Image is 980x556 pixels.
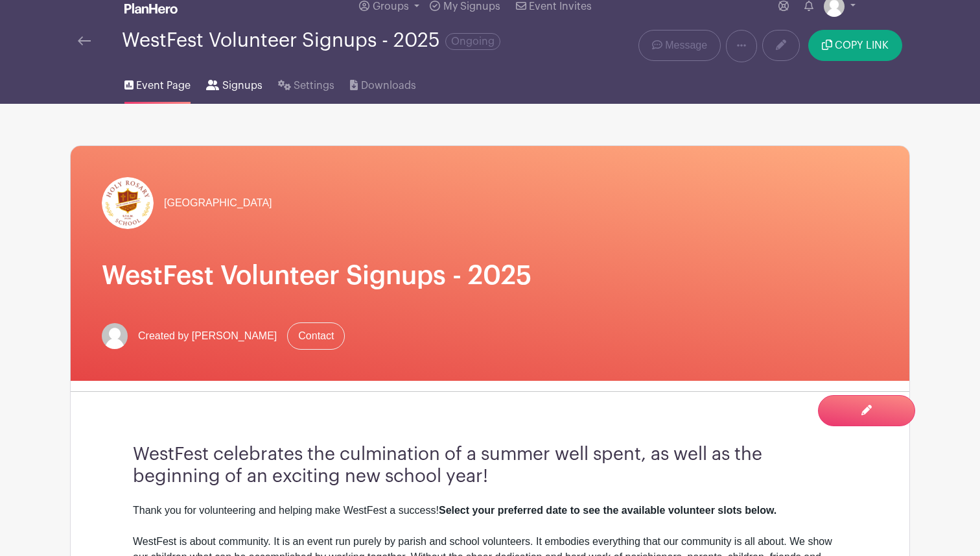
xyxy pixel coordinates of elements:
span: Signups [222,78,262,93]
a: Contact [287,322,345,350]
span: [GEOGRAPHIC_DATA] [164,195,272,211]
img: hr-logo-circle.png [102,177,154,229]
div: Thank you for volunteering and helping make WestFest a success! [133,503,847,518]
a: Signups [206,62,262,104]
h1: WestFest Volunteer Signups - 2025 [102,260,878,291]
strong: Select your preferred date to see the available volunteer slots below. [439,505,776,516]
a: Event Page [124,62,191,104]
a: Settings [278,62,334,104]
span: Settings [294,78,334,93]
img: logo_white-6c42ec7e38ccf1d336a20a19083b03d10ae64f83f12c07503d8b9e83406b4c7d.svg [124,3,178,14]
span: Message [665,38,707,53]
h3: WestFest celebrates the culmination of a summer well spent, as well as the beginning of an exciti... [133,444,847,487]
div: WestFest Volunteer Signups - 2025 [122,30,500,51]
span: Groups [373,1,409,12]
a: Downloads [350,62,415,104]
span: My Signups [443,1,500,12]
span: Downloads [361,78,416,93]
a: Message [638,30,721,61]
span: Event Page [136,78,191,93]
img: back-arrow-29a5d9b10d5bd6ae65dc969a981735edf675c4d7a1fe02e03b50dbd4ba3cdb55.svg [78,36,91,45]
span: Ongoing [445,33,500,50]
span: Created by [PERSON_NAME] [138,328,277,344]
span: COPY LINK [835,40,889,51]
button: COPY LINK [808,30,902,61]
span: Event Invites [529,1,592,12]
img: default-ce2991bfa6775e67f084385cd625a349d9dcbb7a52a09fb2fda1e96e2d18dcdb.png [102,323,128,349]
